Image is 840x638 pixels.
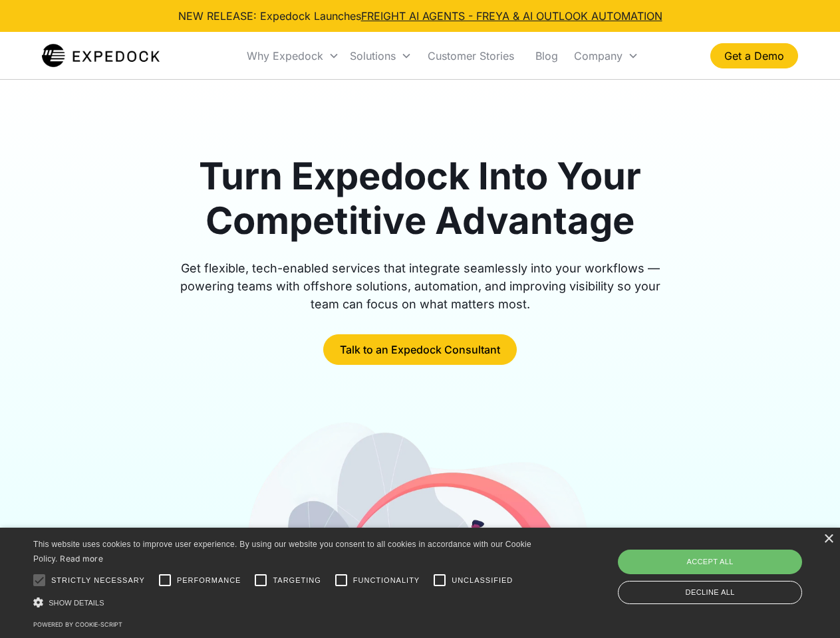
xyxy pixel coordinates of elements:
[525,33,569,78] a: Blog
[33,595,536,609] div: Show details
[42,43,160,69] img: Expedock Logo
[569,33,644,78] div: Company
[273,575,321,586] span: Targeting
[165,259,676,313] div: Get flexible, tech-enabled services that integrate seamlessly into your workflows — powering team...
[165,154,676,243] h1: Turn Expedock Into Your Competitive Advantage
[247,49,323,62] div: Why Expedock
[361,9,662,23] a: FREIGHT AI AGENTS - FREYA & AI OUTLOOK AUTOMATION
[417,33,525,78] a: Customer Stories
[60,554,103,564] a: Read more
[241,33,345,78] div: Why Expedock
[49,599,104,607] span: Show details
[350,49,396,62] div: Solutions
[323,334,517,365] a: Talk to an Expedock Consultant
[710,43,798,68] a: Get a Demo
[177,575,241,586] span: Performance
[574,49,623,62] div: Company
[345,33,417,78] div: Solutions
[42,43,160,69] a: home
[619,494,840,638] iframe: Chat Widget
[452,575,513,586] span: Unclassified
[353,575,420,586] span: Functionality
[178,8,662,24] div: NEW RELEASE: Expedock Launches
[33,621,122,628] a: Powered by cookie-script
[33,540,531,564] span: This website uses cookies to improve user experience. By using our website you consent to all coo...
[51,575,145,586] span: Strictly necessary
